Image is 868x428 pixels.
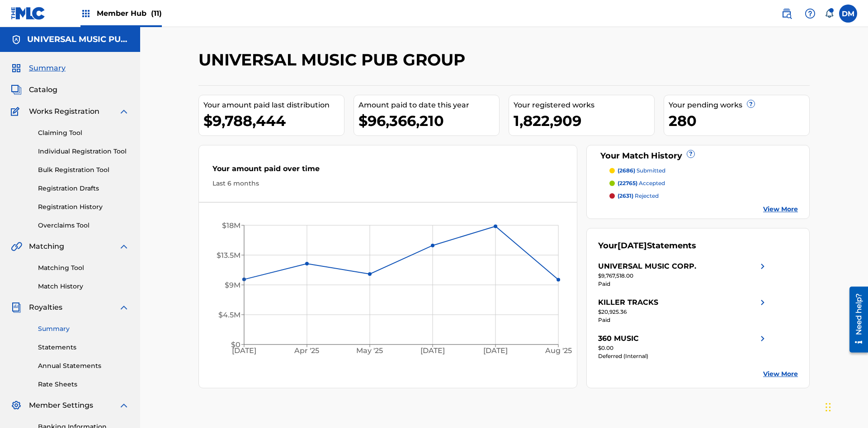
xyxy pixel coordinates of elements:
[598,333,639,344] div: 360 MUSIC
[27,34,129,45] h5: UNIVERSAL MUSIC PUB GROUP
[118,106,129,117] img: expand
[118,241,129,252] img: expand
[598,261,768,288] a: UNIVERSAL MUSIC CORP.right chevron icon$9,767,518.00Paid
[747,100,755,107] span: ?
[669,111,809,131] div: 280
[763,205,798,214] a: View More
[225,281,241,289] tspan: $9M
[11,106,23,117] img: Works Registration
[805,8,816,19] img: help
[514,100,654,111] div: Your registered works
[357,347,383,355] tspan: May '25
[11,84,22,95] img: Catalog
[598,352,768,360] div: Deferred (Internal)
[11,63,66,74] a: SummarySummary
[598,316,768,324] div: Paid
[484,347,508,355] tspan: [DATE]
[609,192,798,200] a: (2631) rejected
[38,343,129,352] a: Statements
[839,5,857,23] div: User Menu
[11,63,22,74] img: Summary
[598,150,798,162] div: Your Match History
[294,347,320,355] tspan: Apr '25
[598,261,696,272] div: UNIVERSAL MUSIC CORP.
[203,111,344,131] div: $9,788,444
[212,163,563,179] div: Your amount paid over time
[781,8,792,19] img: search
[778,5,796,23] a: Public Search
[38,165,129,175] a: Bulk Registration Tool
[757,333,768,344] img: right chevron icon
[843,283,868,357] iframe: Resource Center
[514,111,654,131] div: 1,822,909
[609,179,798,187] a: (22765) accepted
[618,192,659,200] p: rejected
[29,400,93,411] span: Member Settings
[29,63,66,74] span: Summary
[763,369,798,379] a: View More
[618,241,647,251] span: [DATE]
[222,221,241,230] tspan: $18M
[29,106,99,117] span: Works Registration
[545,347,572,355] tspan: Aug '25
[618,167,665,175] p: submitted
[618,167,635,174] span: (2686)
[38,147,129,156] a: Individual Registration Tool
[11,400,22,411] img: Member Settings
[598,308,768,316] div: $20,925.36
[618,192,633,199] span: (2631)
[618,179,665,187] p: accepted
[97,8,162,19] span: Member Hub
[609,167,798,175] a: (2686) submitted
[618,180,637,186] span: (22765)
[11,7,46,20] img: MLC Logo
[198,50,470,70] h2: UNIVERSAL MUSIC PUB GROUP
[38,282,129,291] a: Match History
[598,333,768,360] a: 360 MUSICright chevron icon$0.00Deferred (Internal)
[823,385,868,428] iframe: Chat Widget
[231,340,241,349] tspan: $0
[38,128,129,138] a: Claiming Tool
[217,251,241,260] tspan: $13.5M
[151,9,162,18] span: (11)
[598,240,696,252] div: Your Statements
[598,344,768,352] div: $0.00
[598,297,768,324] a: KILLER TRACKSright chevron icon$20,925.36Paid
[598,297,658,308] div: KILLER TRACKS
[757,297,768,308] img: right chevron icon
[11,34,22,45] img: Accounts
[80,8,91,19] img: Top Rightsholders
[801,5,819,23] div: Help
[359,100,499,111] div: Amount paid to date this year
[669,100,809,111] div: Your pending works
[118,400,129,411] img: expand
[598,280,768,288] div: Paid
[212,179,563,188] div: Last 6 months
[11,241,22,252] img: Matching
[38,184,129,193] a: Registration Drafts
[118,302,129,313] img: expand
[598,272,768,280] div: $9,767,518.00
[359,111,499,131] div: $96,366,210
[38,380,129,389] a: Rate Sheets
[38,361,129,371] a: Annual Statements
[38,202,129,212] a: Registration History
[11,302,22,313] img: Royalties
[826,394,831,421] div: Drag
[218,311,241,319] tspan: $4.5M
[29,302,62,313] span: Royalties
[757,261,768,272] img: right chevron icon
[825,9,834,18] div: Notifications
[38,221,129,230] a: Overclaims Tool
[38,324,129,334] a: Summary
[421,347,445,355] tspan: [DATE]
[29,241,64,252] span: Matching
[38,263,129,273] a: Matching Tool
[29,84,57,95] span: Catalog
[11,84,57,95] a: CatalogCatalog
[687,150,694,158] span: ?
[232,347,256,355] tspan: [DATE]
